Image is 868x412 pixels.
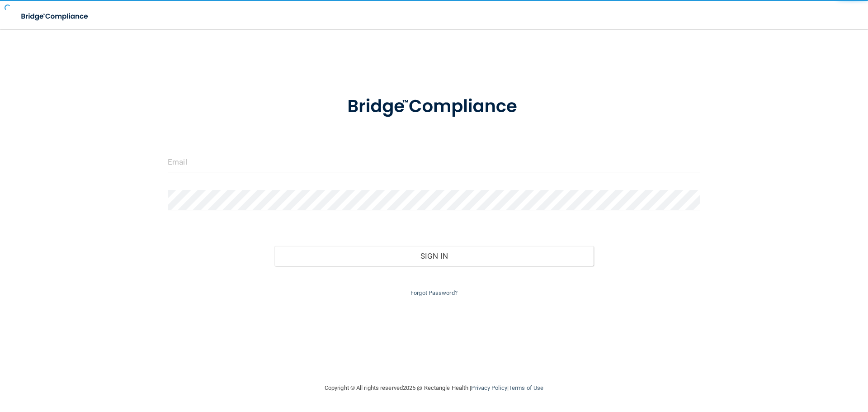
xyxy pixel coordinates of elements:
img: bridge_compliance_login_screen.278c3ca4.svg [329,83,539,130]
a: Privacy Policy [471,384,507,391]
button: Sign In [274,246,594,266]
a: Forgot Password? [410,289,458,296]
input: Email [168,152,700,172]
img: bridge_compliance_login_screen.278c3ca4.svg [14,7,97,26]
a: Terms of Use [509,384,543,391]
div: Copyright © All rights reserved 2025 @ Rectangle Health | | [269,374,599,403]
